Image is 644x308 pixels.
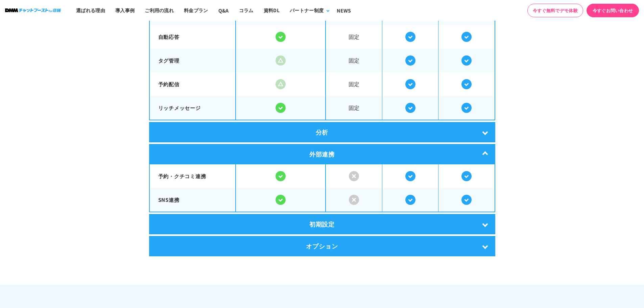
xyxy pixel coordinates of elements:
[149,144,495,164] div: 外部連携
[587,4,639,17] a: 今すぐお問い合わせ
[5,8,61,12] img: ロゴ
[326,97,382,119] span: 固定
[326,49,382,71] span: 固定
[149,122,495,142] div: 分析
[527,4,583,17] a: 今すぐ無料でデモ体験
[149,214,495,234] div: 初期設定
[326,26,382,48] span: 固定
[158,57,227,65] p: タグ管理
[158,172,227,180] p: 予約・クチコミ連携
[149,236,495,256] div: オプション
[158,80,227,88] p: 予約配信
[326,73,382,95] span: 固定
[158,104,227,112] p: リッチメッセージ
[290,7,324,14] div: パートナー制度
[158,33,227,41] p: 自動応答
[158,196,227,204] p: SNS連携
